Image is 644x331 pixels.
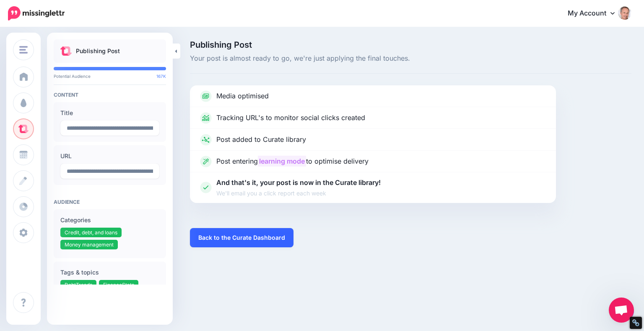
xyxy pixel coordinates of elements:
[190,53,631,64] span: Your post is almost ready to go, we're just applying the final touches.
[216,188,381,198] span: We'll email you a click report each week
[216,177,381,198] p: And that's it, your post is now in the Curate library!
[190,41,631,49] span: Publishing Post
[559,3,631,24] a: My Account
[60,108,159,118] label: Title
[632,319,640,327] div: Restore Info Box &#10;&#10;NoFollow Info:&#10; META-Robots NoFollow: &#09;true&#10; META-Robots N...
[216,113,365,123] p: Tracking URL's to monitor social clicks created
[65,241,114,248] span: Money management
[54,74,166,79] p: Potential Audience
[156,74,166,79] span: 167K
[190,228,293,247] a: Back to the Curate Dashboard
[65,229,117,236] span: Credit, debt, and loans
[8,6,65,21] img: Missinglettr
[216,134,306,145] p: Post added to Curate library
[54,92,166,98] h4: Content
[54,199,166,205] h4: Audience
[216,91,269,102] p: Media optimised
[60,151,159,161] label: URL
[60,46,72,56] img: curate.png
[65,282,92,288] span: DebtTrends
[609,298,634,323] div: Open chat
[60,215,159,225] label: Categories
[216,156,369,167] p: Post entering to optimise delivery
[19,46,28,54] img: menu.png
[60,267,159,277] label: Tags & topics
[76,46,120,56] p: Publishing Post
[103,282,134,288] span: FinanceStats
[258,156,306,167] mark: learning mode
